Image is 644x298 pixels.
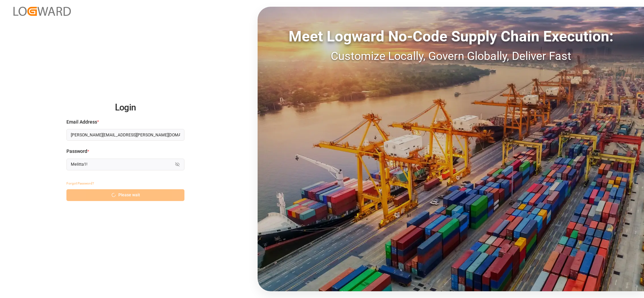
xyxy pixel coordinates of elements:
div: Meet Logward No-Code Supply Chain Execution: [258,25,644,47]
span: Password [66,148,87,155]
div: Customize Locally, Govern Globally, Deliver Fast [258,47,644,65]
h2: Login [66,97,184,119]
span: Email Address [66,119,97,126]
input: Enter your email [66,129,184,141]
input: Enter your password [66,159,184,170]
img: Logward_new_orange.png [13,7,71,16]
